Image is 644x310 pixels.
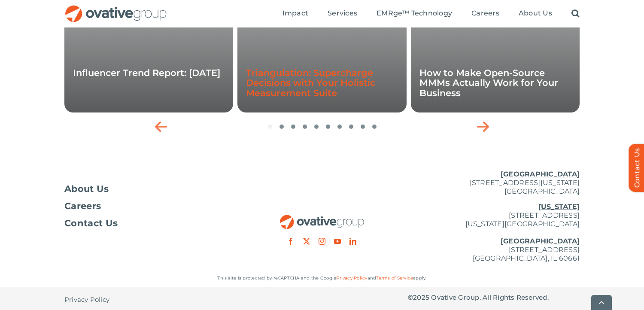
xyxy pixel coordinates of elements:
span: Careers [64,202,101,210]
span: About Us [519,9,552,18]
a: Services [328,9,357,18]
a: Terms of Service [376,275,413,281]
u: [GEOGRAPHIC_DATA] [501,237,580,245]
a: How to Make Open-Source MMMs Actually Work for Your Business [419,67,558,98]
span: Impact [283,9,308,18]
span: Go to slide 9 [361,125,365,129]
p: [STREET_ADDRESS] [US_STATE][GEOGRAPHIC_DATA] [STREET_ADDRESS] [GEOGRAPHIC_DATA], IL 60661 [408,203,580,263]
p: [STREET_ADDRESS][US_STATE] [GEOGRAPHIC_DATA] [408,170,580,196]
a: Careers [64,202,236,210]
span: Go to slide 3 [291,125,295,129]
p: This site is protected by reCAPTCHA and the Google and apply. [64,274,580,283]
a: Privacy Policy [336,275,367,281]
a: instagram [319,238,325,245]
nav: Footer Menu [64,185,236,228]
span: Go to slide 1 [268,125,272,129]
a: Contact Us [64,219,236,228]
span: Contact Us [64,219,118,228]
span: Go to slide 10 [372,125,377,129]
a: Triangulation: Supercharge Decisions with Your Holistic Measurement Suite [246,67,375,98]
a: facebook [287,238,294,245]
a: Influencer Trend Report: [DATE] [73,67,220,78]
span: Go to slide 4 [303,125,307,129]
div: Previous slide [150,116,172,137]
a: linkedin [349,238,356,245]
span: Go to slide 6 [326,125,330,129]
u: [US_STATE] [538,203,580,211]
div: Next slide [472,116,494,137]
a: EMRge™ Technology [377,9,452,18]
a: OG_Full_horizontal_RGB [279,214,365,222]
span: Careers [471,9,499,18]
span: Go to slide 7 [337,125,342,129]
span: Go to slide 5 [314,125,319,129]
span: Go to slide 8 [349,125,353,129]
span: Services [328,9,357,18]
a: About Us [64,185,236,193]
a: About Us [519,9,552,18]
a: OG_Full_horizontal_RGB [64,4,167,12]
span: Privacy Policy [64,295,109,304]
p: © Ovative Group. All Rights Reserved. [408,293,580,302]
span: About Us [64,185,109,193]
span: 2025 [413,293,429,301]
span: EMRge™ Technology [377,9,452,18]
a: Search [571,9,580,18]
span: Go to slide 2 [279,125,284,129]
a: Impact [283,9,308,18]
a: youtube [334,238,341,245]
a: twitter [303,238,310,245]
u: [GEOGRAPHIC_DATA] [501,170,580,178]
a: Careers [471,9,499,18]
